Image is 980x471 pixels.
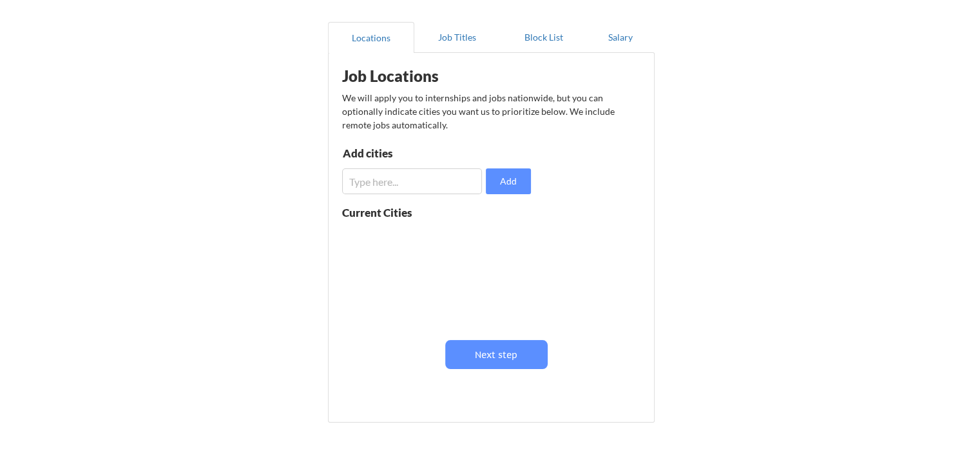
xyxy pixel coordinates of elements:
input: Type here... [342,168,482,194]
button: Next step [445,340,548,369]
div: Current Cities [342,207,440,218]
div: Add cities [343,148,476,159]
button: Salary [587,22,655,53]
div: Job Locations [342,68,504,84]
button: Locations [328,22,414,53]
button: Add [486,168,531,194]
button: Job Titles [414,22,501,53]
button: Block List [501,22,587,53]
div: We will apply you to internships and jobs nationwide, but you can optionally indicate cities you ... [342,91,639,132]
